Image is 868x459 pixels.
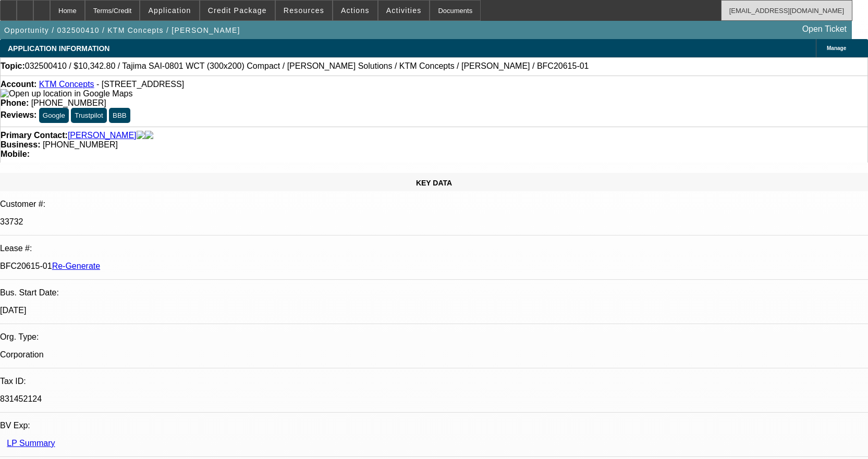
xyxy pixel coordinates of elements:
[68,131,137,140] a: [PERSON_NAME]
[1,89,132,98] img: Open up location in Google Maps
[1,110,36,119] strong: Reviews:
[1,61,25,71] strong: Topic:
[386,6,422,15] span: Activities
[1,80,36,89] strong: Account:
[31,98,106,107] span: [PHONE_NUMBER]
[52,262,101,270] a: Re-Generate
[276,1,332,20] button: Resources
[1,98,29,107] strong: Phone:
[333,1,377,20] button: Actions
[25,61,589,71] span: 032500410 / $10,342.80 / Tajima SAI-0801 WCT (300x200) Compact / [PERSON_NAME] Solutions / KTM Co...
[416,179,452,187] span: KEY DATA
[827,45,846,51] span: Manage
[378,1,430,20] button: Activities
[208,6,267,15] span: Credit Package
[8,44,109,53] span: APPLICATION INFORMATION
[1,131,68,140] strong: Primary Contact:
[1,89,132,98] a: View Google Maps
[39,108,69,123] button: Google
[71,108,106,123] button: Trustpilot
[43,140,118,149] span: [PHONE_NUMBER]
[200,1,275,20] button: Credit Package
[4,26,240,34] span: Opportunity / 032500410 / KTM Concepts / [PERSON_NAME]
[1,150,30,158] strong: Mobile:
[798,20,851,38] a: Open Ticket
[137,131,145,140] img: facebook-icon.png
[109,108,130,123] button: BBB
[7,439,55,448] a: LP Summary
[1,140,40,149] strong: Business:
[140,1,199,20] button: Application
[284,6,324,15] span: Resources
[96,80,184,89] span: - [STREET_ADDRESS]
[341,6,370,15] span: Actions
[148,6,191,15] span: Application
[39,80,94,89] a: KTM Concepts
[145,131,153,140] img: linkedin-icon.png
